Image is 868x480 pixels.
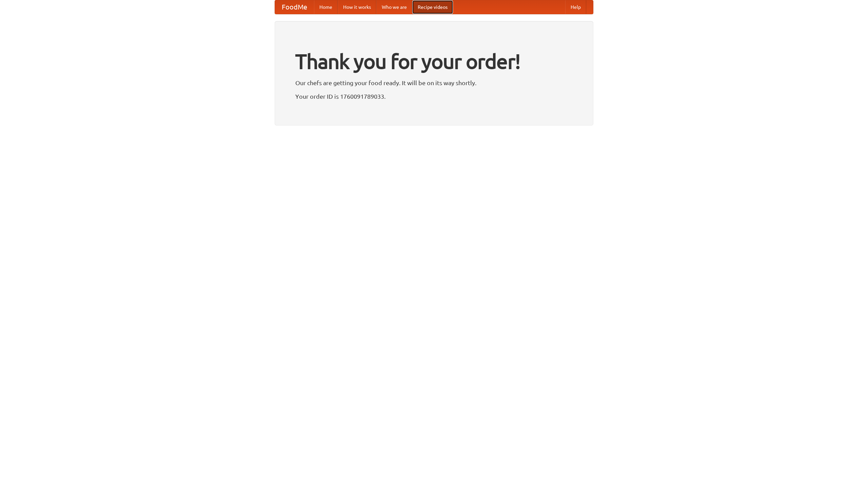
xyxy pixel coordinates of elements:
a: Recipe videos [412,0,453,14]
p: Your order ID is 1760091789033. [295,91,573,101]
a: FoodMe [275,0,314,14]
p: Our chefs are getting your food ready. It will be on its way shortly. [295,78,573,88]
h1: Thank you for your order! [295,45,573,78]
a: Help [565,0,586,14]
a: How it works [338,0,376,14]
a: Home [314,0,338,14]
a: Who we are [376,0,412,14]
